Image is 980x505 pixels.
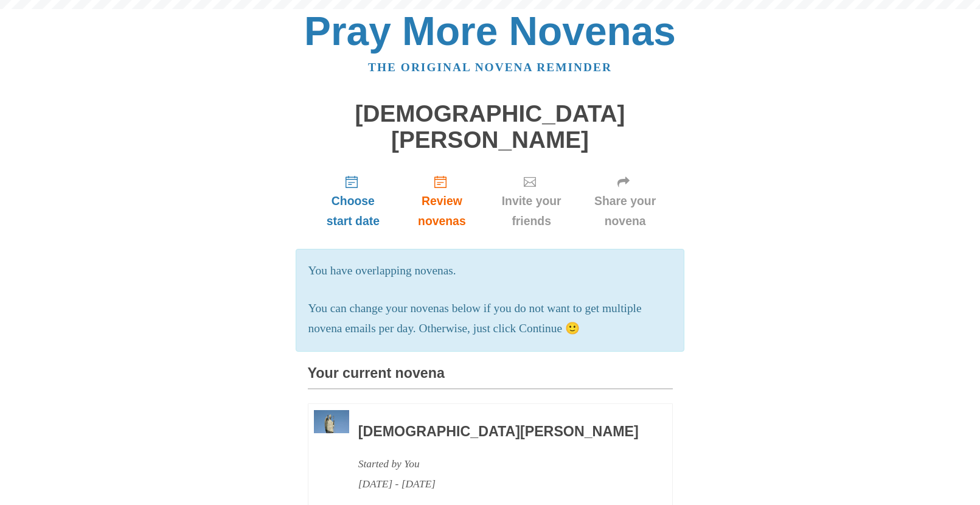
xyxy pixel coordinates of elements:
[304,9,676,54] a: Pray More Novenas
[358,454,639,474] div: Started by You
[498,191,566,231] span: Invite your friends
[590,191,661,231] span: Share your novena
[368,61,612,74] a: The original novena reminder
[308,261,672,281] p: You have overlapping novenas.
[308,165,399,237] a: Choose start date
[308,101,673,153] h1: [DEMOGRAPHIC_DATA][PERSON_NAME]
[308,299,672,339] p: You can change your novenas below if you do not want to get multiple novena emails per day. Other...
[398,165,485,237] a: Review novenas
[358,474,639,494] div: [DATE] - [DATE]
[485,165,578,237] a: Invite your friends
[314,410,349,434] img: Novena image
[358,424,639,440] h3: [DEMOGRAPHIC_DATA][PERSON_NAME]
[308,366,673,389] h3: Your current novena
[578,165,673,237] a: Share your novena
[411,191,473,231] span: Review novenas
[320,191,387,231] span: Choose start date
